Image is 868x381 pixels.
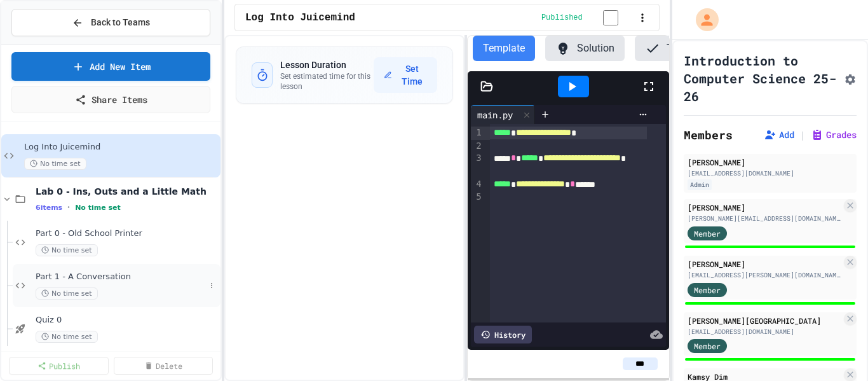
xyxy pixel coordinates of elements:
[473,36,535,61] button: Template
[11,9,210,36] button: Back to Teams
[688,315,841,326] div: [PERSON_NAME][GEOGRAPHIC_DATA]
[36,315,218,326] span: Quiz 0
[471,127,484,139] div: 1
[688,156,853,168] div: [PERSON_NAME]
[688,214,841,223] div: [PERSON_NAME][EMAIL_ADDRESS][DOMAIN_NAME]
[688,179,712,190] div: Admin
[24,158,86,170] span: No time set
[471,108,519,121] div: main.py
[688,327,841,336] div: [EMAIL_ADDRESS][DOMAIN_NAME]
[684,52,839,105] h1: Introduction to Computer Science 25-26
[682,5,722,34] div: My Account
[694,228,721,239] span: Member
[694,340,721,352] span: Member
[91,16,150,29] span: Back to Teams
[688,169,853,178] div: [EMAIL_ADDRESS][DOMAIN_NAME]
[471,152,484,178] div: 3
[799,127,806,142] span: |
[764,128,794,141] button: Add
[811,128,857,141] button: Grades
[684,126,733,144] h2: Members
[844,71,857,86] button: Assignment Settings
[688,270,841,280] div: [EMAIL_ADDRESS][PERSON_NAME][DOMAIN_NAME]
[36,244,98,256] span: No time set
[588,10,634,25] input: publish toggle
[205,279,218,292] button: More options
[36,186,218,197] span: Lab 0 - Ins, Outs and a Little Math
[541,10,634,25] div: Content is published and visible to students
[67,202,70,212] span: •
[11,86,210,113] a: Share Items
[11,52,210,81] a: Add New Item
[75,204,121,212] span: No time set
[471,178,484,191] div: 4
[36,272,205,282] span: Part 1 - A Conversation
[36,204,62,212] span: 6 items
[280,71,374,92] p: Set estimated time for this lesson
[541,13,583,23] span: Published
[635,36,701,61] button: Tests
[471,140,484,153] div: 2
[688,258,841,270] div: [PERSON_NAME]
[280,59,374,71] h3: Lesson Duration
[688,202,841,213] div: [PERSON_NAME]
[694,284,721,296] span: Member
[114,357,214,375] a: Delete
[36,228,218,239] span: Part 0 - Old School Printer
[471,191,484,204] div: 5
[374,57,437,93] button: Set Time
[471,105,535,124] div: main.py
[9,357,108,375] a: Publish
[36,331,98,343] span: No time set
[474,326,532,343] div: History
[36,287,98,300] span: No time set
[24,142,218,153] span: Log Into Juicemind
[245,10,355,25] span: Log Into Juicemind
[545,36,625,61] button: Solution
